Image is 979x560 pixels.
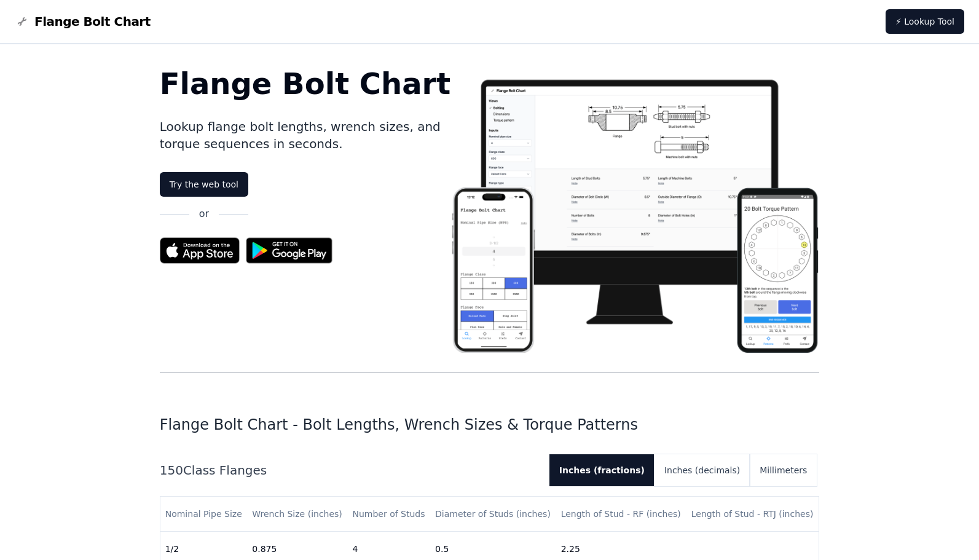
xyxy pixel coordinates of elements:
th: Wrench Size (inches) [247,497,347,532]
th: Diameter of Studs (inches) [430,497,556,532]
button: Inches (decimals) [655,454,750,486]
a: Flange Bolt Chart LogoFlange Bolt Chart [15,13,151,30]
span: Flange Bolt Chart [34,13,151,30]
button: Inches (fractions) [549,454,655,486]
a: Try the web tool [160,172,248,197]
img: Flange Bolt Chart Logo [15,14,29,29]
p: or [199,207,209,221]
button: Millimeters [750,454,817,486]
th: Number of Studs [347,497,430,532]
th: Nominal Pipe Size [160,497,248,532]
th: Length of Stud - RF (inches) [556,497,686,532]
p: Lookup flange bolt lengths, wrench sizes, and torque sequences in seconds. [160,118,451,152]
h1: Flange Bolt Chart [160,69,451,98]
img: Get it on Google Play [240,231,339,270]
img: Flange bolt chart app screenshot [450,69,819,353]
img: App Store badge for the Flange Bolt Chart app [160,237,240,264]
a: ⚡ Lookup Tool [886,9,964,34]
th: Length of Stud - RTJ (inches) [686,497,819,532]
h2: 150 Class Flanges [160,462,540,479]
h1: Flange Bolt Chart - Bolt Lengths, Wrench Sizes & Torque Patterns [160,415,820,435]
